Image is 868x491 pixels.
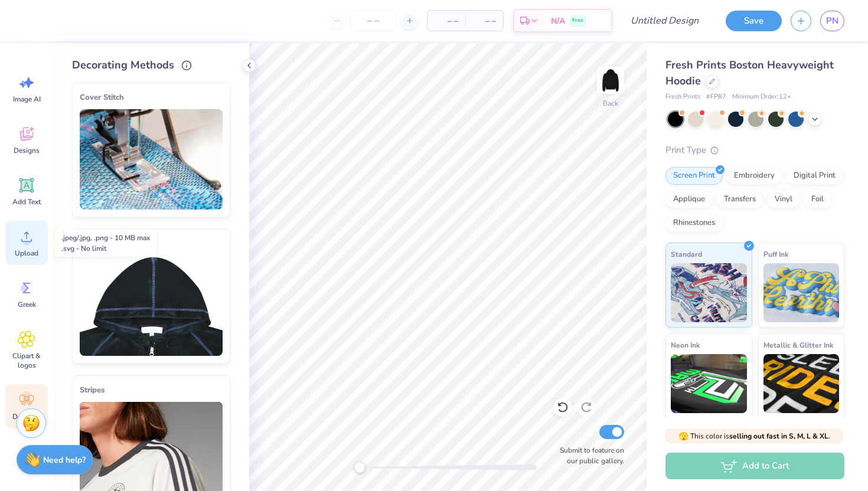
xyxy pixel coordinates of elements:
span: 🫣 [678,431,688,442]
div: .jpeg/.jpg, .png - 10 MB max [61,233,150,243]
span: Clipart & logos [7,351,46,370]
span: # FP87 [706,92,726,102]
img: Puff Ink [763,263,840,322]
div: Cover Stitch [80,90,223,104]
span: Add Text [12,197,41,207]
span: Image AI [13,94,41,104]
div: Vinyl [767,191,800,208]
span: Upload [15,248,38,258]
div: Digital Print [786,167,843,185]
div: Foil [804,191,831,208]
img: Hood Stitch [80,256,223,356]
strong: selling out fast in S, M, L & XL [729,431,828,441]
input: Untitled Design [621,9,708,32]
strong: Need help? [43,454,86,466]
div: Transfers [716,191,763,208]
div: Accessibility label [354,461,366,473]
span: PN [826,14,838,28]
span: – – [435,15,458,27]
span: – – [472,15,496,27]
span: Minimum Order: 12 + [732,92,791,102]
span: Neon Ink [671,339,700,351]
label: Submit to feature on our public gallery. [553,445,624,466]
span: This color is . [678,431,830,441]
span: Free [572,17,583,25]
img: Back [599,68,622,92]
div: Back [603,98,618,109]
div: Screen Print [665,167,723,185]
img: Metallic & Glitter Ink [763,354,840,413]
span: Greek [18,300,36,309]
a: PN [820,11,844,31]
div: Stripes [80,383,223,397]
span: Metallic & Glitter Ink [763,339,833,351]
span: Puff Ink [763,248,788,260]
span: Standard [671,248,702,260]
img: Standard [671,263,747,322]
span: Designs [14,146,40,155]
span: Fresh Prints [665,92,700,102]
div: Print Type [665,143,844,157]
div: Embroidery [726,167,782,185]
span: N/A [551,15,565,27]
div: Applique [665,191,713,208]
span: Decorate [12,412,41,421]
span: Fresh Prints Boston Heavyweight Hoodie [665,58,834,88]
input: – – [350,10,396,31]
div: .svg - No limit [61,243,150,254]
img: Neon Ink [671,354,747,413]
button: Save [726,11,782,31]
div: Rhinestones [665,214,723,232]
img: Cover Stitch [80,109,223,210]
div: Decorating Methods [72,57,230,73]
